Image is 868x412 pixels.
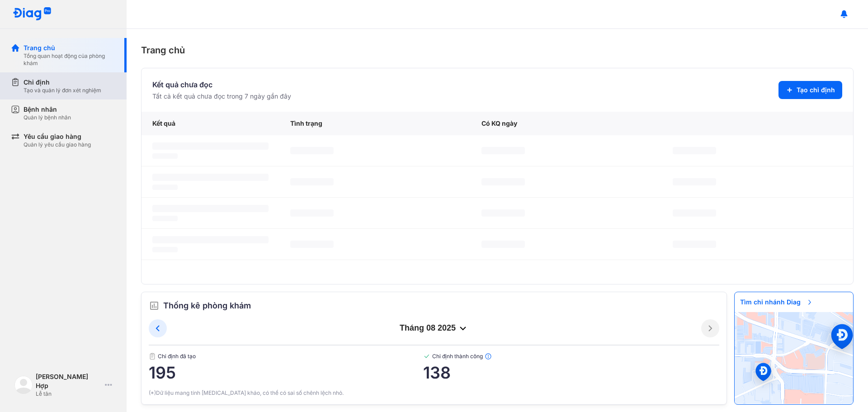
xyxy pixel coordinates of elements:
span: ‌ [673,178,716,185]
div: Kết quả [142,112,279,135]
span: ‌ [481,209,525,217]
div: Tình trạng [279,112,471,135]
span: Tìm chi nhánh Diag [735,292,819,312]
span: ‌ [152,205,269,212]
span: ‌ [673,209,716,217]
div: Lễ tân [36,390,101,398]
span: Chỉ định thành công [423,353,719,360]
div: Trang chủ [24,43,116,52]
div: Chỉ định [24,78,101,87]
div: (*)Dữ liệu mang tính [MEDICAL_DATA] khảo, có thể có sai số chênh lệch nhỏ. [149,389,719,397]
div: Yêu cầu giao hàng [24,132,91,141]
span: ‌ [481,178,525,185]
div: Tổng quan hoạt động của phòng khám [24,52,116,67]
span: 195 [149,364,423,382]
span: ‌ [673,147,716,154]
div: tháng 08 2025 [167,323,701,334]
span: ‌ [152,236,269,243]
span: Thống kê phòng khám [163,299,251,312]
img: logo [13,7,52,21]
img: info.7e716105.svg [485,353,492,360]
div: [PERSON_NAME] Hợp [36,372,101,390]
span: ‌ [673,241,716,248]
span: ‌ [290,147,334,154]
span: ‌ [152,174,269,181]
span: ‌ [290,241,334,248]
span: ‌ [152,247,178,252]
div: Kết quả chưa đọc [152,79,291,90]
span: ‌ [290,209,334,217]
span: ‌ [152,216,178,221]
img: checked-green.01cc79e0.svg [423,353,430,360]
div: Tất cả kết quả chưa đọc trong 7 ngày gần đây [152,92,291,101]
span: ‌ [481,241,525,248]
img: logo [14,376,33,394]
span: Chỉ định đã tạo [149,353,423,360]
img: order.5a6da16c.svg [149,300,160,311]
div: Tạo và quản lý đơn xét nghiệm [24,87,101,94]
span: ‌ [290,178,334,185]
div: Có KQ ngày [471,112,662,135]
span: ‌ [481,147,525,154]
div: Trang chủ [141,43,854,57]
img: document.50c4cfd0.svg [149,353,156,360]
span: Tạo chỉ định [797,85,835,95]
span: 138 [423,364,719,382]
div: Quản lý bệnh nhân [24,114,71,121]
span: ‌ [152,153,178,159]
button: Tạo chỉ định [778,81,842,99]
div: Quản lý yêu cầu giao hàng [24,141,91,148]
span: ‌ [152,185,178,190]
div: Bệnh nhân [24,105,71,114]
span: ‌ [152,142,269,150]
